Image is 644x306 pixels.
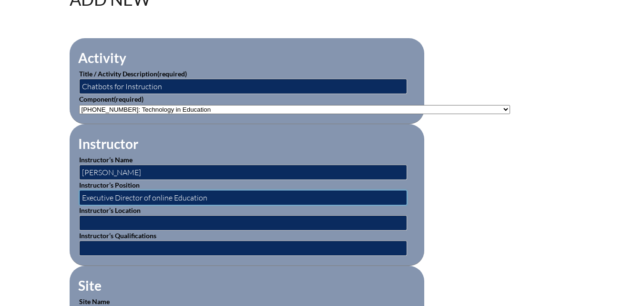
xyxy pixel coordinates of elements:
legend: Site [77,277,102,294]
label: Instructor’s Qualifications [79,232,156,240]
label: Instructor’s Position [79,181,140,189]
label: Instructor’s Location [79,206,141,214]
label: Title / Activity Description [79,70,187,78]
label: Site Name [79,297,110,306]
span: (required) [157,70,187,78]
label: Instructor’s Name [79,156,133,164]
select: activity_component[data][] [79,105,510,114]
span: (required) [114,95,143,103]
legend: Activity [77,50,127,66]
legend: Instructor [77,136,139,152]
label: Component [79,95,143,103]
